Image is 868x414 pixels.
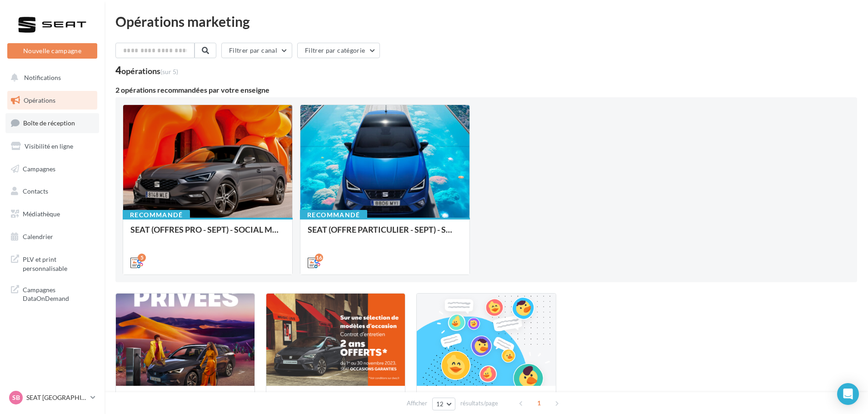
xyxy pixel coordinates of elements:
a: Opérations [5,91,99,110]
span: Médiathèque [23,210,60,218]
div: opérations [121,67,178,75]
button: Filtrer par canal [221,43,292,58]
span: Afficher [407,399,427,408]
span: Notifications [24,74,61,81]
span: Visibilité en ligne [25,142,73,150]
p: SEAT [GEOGRAPHIC_DATA] [26,393,87,402]
span: Contacts [23,187,48,195]
button: Filtrer par catégorie [297,43,380,58]
span: 12 [436,400,444,408]
div: 16 [315,254,323,262]
div: Open Intercom Messenger [837,383,859,405]
span: Opérations [24,96,55,104]
a: Campagnes [5,160,99,179]
div: Recommandé [123,210,190,220]
span: résultats/page [460,399,498,408]
div: SEAT (OFFRE PARTICULIER - SEPT) - SOCIAL MEDIA [308,225,462,243]
span: 1 [532,396,546,410]
span: SB [12,393,20,402]
div: Opérations marketing [115,15,857,28]
span: Campagnes DataOnDemand [23,284,94,303]
div: 2 opérations recommandées par votre enseigne [115,86,857,94]
a: Visibilité en ligne [5,137,99,156]
span: Campagnes [23,165,55,172]
button: Notifications [5,68,95,87]
a: PLV et print personnalisable [5,249,99,276]
a: Contacts [5,182,99,201]
a: Médiathèque [5,205,99,224]
div: Recommandé [300,210,367,220]
div: 4 [115,65,178,75]
span: PLV et print personnalisable [23,253,94,273]
span: Boîte de réception [23,119,75,127]
button: Nouvelle campagne [7,43,97,59]
span: (sur 5) [160,68,178,75]
a: Campagnes DataOnDemand [5,280,99,307]
a: SB SEAT [GEOGRAPHIC_DATA] [7,389,97,406]
a: Calendrier [5,227,99,246]
span: Calendrier [23,233,53,240]
div: 5 [138,254,146,262]
button: 12 [432,398,455,410]
div: SEAT (OFFRES PRO - SEPT) - SOCIAL MEDIA [130,225,285,243]
a: Boîte de réception [5,113,99,133]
